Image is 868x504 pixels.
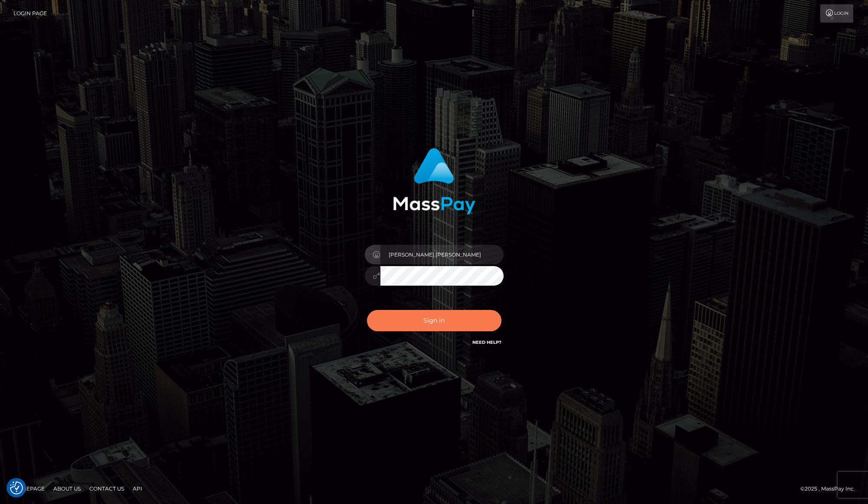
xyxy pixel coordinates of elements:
[393,148,475,214] img: MassPay Login
[800,484,861,494] div: © 2025 , MassPay Inc.
[10,481,23,494] img: Revisit consent button
[380,245,504,264] input: Username...
[129,482,146,495] a: API
[367,310,501,331] button: Sign in
[13,4,47,23] a: Login Page
[86,482,128,495] a: Contact Us
[820,4,853,23] a: Login
[472,339,501,345] a: Need Help?
[10,481,23,494] button: Consent Preferences
[50,482,84,495] a: About Us
[10,482,48,495] a: Homepage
